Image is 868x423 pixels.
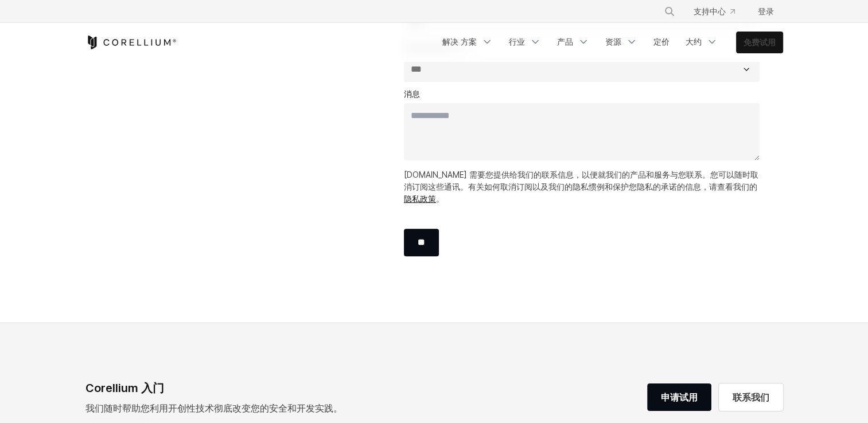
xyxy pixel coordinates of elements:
[650,1,783,22] div: 导航菜单
[85,401,342,415] p: 我们随时帮助您利用开创性技术彻底改变您的安全和开发实践。
[442,36,477,48] font: 解决 方案
[557,36,573,48] font: 产品
[85,36,177,49] a: 科瑞利姆主页
[647,32,676,52] a: 定价
[686,36,702,48] font: 大约
[737,32,783,53] a: 免费试用
[694,6,726,17] font: 支持中心
[659,1,680,22] button: 搜索
[719,383,783,411] a: 联系我们
[85,379,342,397] div: Corellium 入门
[749,1,783,22] a: 登录
[404,194,436,203] a: 隐私政策
[647,383,711,411] a: 申请试用
[404,89,420,99] span: 消息
[435,32,783,53] div: 导航菜单
[605,36,621,48] font: 资源
[509,36,525,48] font: 行业
[404,169,765,205] p: [DOMAIN_NAME] 需要您提供给我们的联系信息，以便就我们的产品和服务与您联系。您可以随时取消订阅这些通讯。有关如何取消订阅以及我们的隐私惯例和保护您隐私的承诺的信息，请查看我们的 。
